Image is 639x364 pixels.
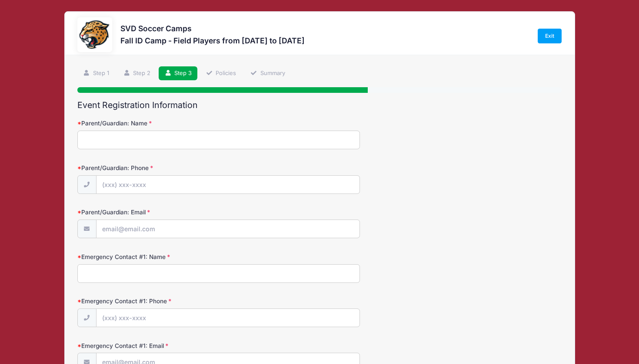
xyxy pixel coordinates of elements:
label: Emergency Contact #1: Email [77,341,239,350]
label: Emergency Contact #1: Phone [77,297,239,305]
h3: Fall ID Camp - Field Players from [DATE] to [DATE] [120,36,305,45]
label: Parent/Guardian: Name [77,119,239,128]
h3: SVD Soccer Camps [120,24,305,33]
input: email@email.com [96,220,360,238]
a: Step 2 [117,66,156,81]
h2: Event Registration Information [77,100,562,110]
label: Parent/Guardian: Email [77,208,239,216]
input: (xxx) xxx-xxxx [96,308,360,327]
a: Exit [538,29,562,43]
a: Step 1 [77,66,115,81]
label: Parent/Guardian: Phone [77,164,239,172]
input: (xxx) xxx-xxxx [96,175,360,194]
a: Summary [245,66,291,81]
label: Emergency Contact #1: Name [77,253,239,261]
a: Step 3 [159,66,197,81]
a: Policies [200,66,242,81]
